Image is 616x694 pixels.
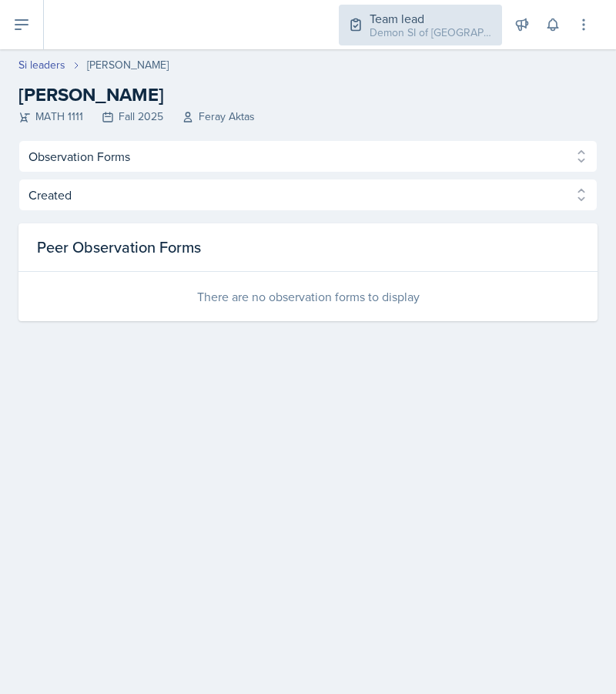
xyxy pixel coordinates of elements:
div: There are no observation forms to display [18,272,598,321]
h2: [PERSON_NAME] [18,81,598,109]
a: Si leaders [18,57,65,73]
div: Peer Observation Forms [18,223,598,272]
div: Demon SI of [GEOGRAPHIC_DATA] / Fall 2025 [370,25,493,41]
div: MATH 1111 Fall 2025 Feray Aktas [18,109,598,125]
div: Team lead [370,9,493,28]
div: [PERSON_NAME] [87,57,169,73]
